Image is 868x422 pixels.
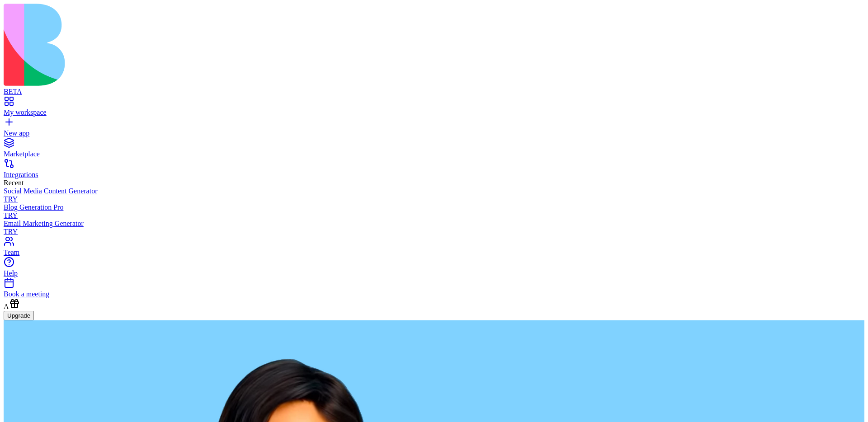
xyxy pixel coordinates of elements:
a: Book a meeting [4,282,864,298]
a: Email Marketing GeneratorTRY [4,220,864,236]
div: My workspace [4,108,864,117]
div: Social Media Content Generator [4,187,864,195]
div: Marketplace [4,150,864,158]
div: Email Marketing Generator [4,220,864,228]
a: Marketplace [4,142,864,158]
a: My workspace [4,100,864,117]
a: Social Media Content GeneratorTRY [4,187,864,203]
a: Blog Generation ProTRY [4,203,864,220]
a: New app [4,121,864,137]
img: logo [4,4,367,86]
div: Team [4,249,864,257]
div: TRY [4,228,864,236]
div: Book a meeting [4,290,864,298]
a: Integrations [4,163,864,179]
div: TRY [4,195,864,203]
div: BETA [4,88,864,96]
a: Upgrade [4,311,34,319]
span: A [4,303,9,310]
a: Team [4,240,864,257]
div: New app [4,129,864,137]
div: Help [4,269,864,277]
div: Blog Generation Pro [4,203,864,211]
a: Help [4,261,864,277]
div: TRY [4,211,864,220]
a: BETA [4,80,864,96]
button: Upgrade [4,311,34,320]
div: Integrations [4,171,864,179]
span: Recent [4,179,24,187]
